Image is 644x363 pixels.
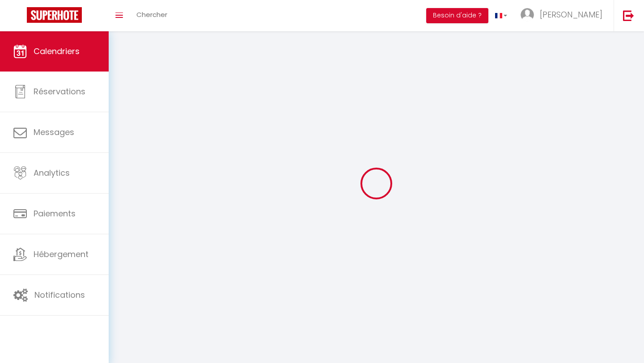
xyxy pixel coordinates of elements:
span: Réservations [34,86,85,97]
span: Paiements [34,208,76,219]
span: Analytics [34,167,70,178]
span: Chercher [136,10,167,19]
img: Super Booking [27,7,82,23]
span: Calendriers [34,46,80,57]
span: Hébergement [34,249,89,260]
span: Notifications [34,289,85,300]
img: ... [521,8,534,21]
img: logout [623,10,634,21]
button: Besoin d'aide ? [426,8,488,23]
span: Messages [34,127,74,138]
span: [PERSON_NAME] [540,9,602,20]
